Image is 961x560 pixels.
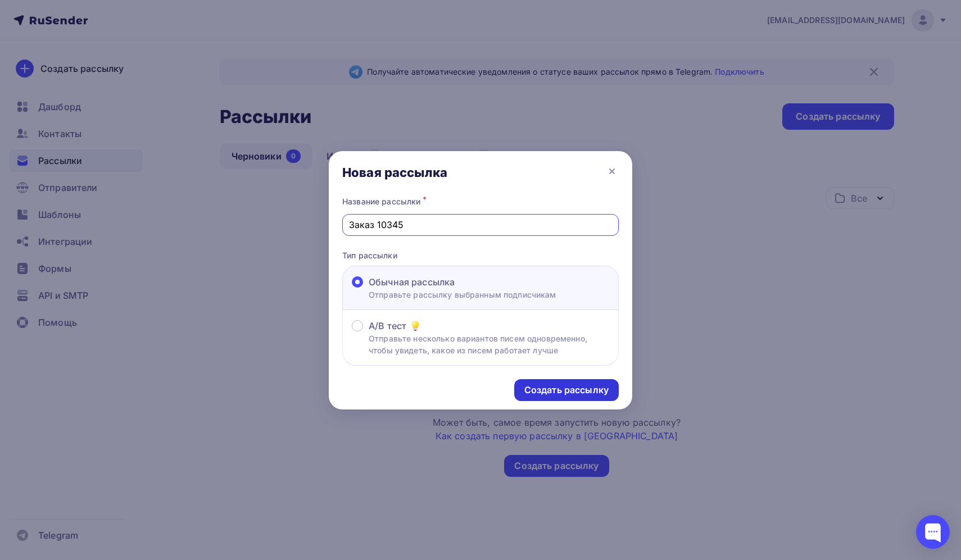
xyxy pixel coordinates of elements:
[369,319,406,333] span: A/B тест
[369,289,556,301] p: Отправьте рассылку выбранным подписчикам
[349,218,613,231] input: Придумайте название рассылки
[369,333,609,356] p: Отправьте несколько вариантов писем одновременно, чтобы увидеть, какое из писем работает лучше
[342,165,447,180] div: Новая рассылка
[342,194,619,210] div: Название рассылки
[342,249,619,261] p: Тип рассылки
[524,384,609,397] div: Создать рассылку
[369,275,455,289] span: Обычная рассылка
